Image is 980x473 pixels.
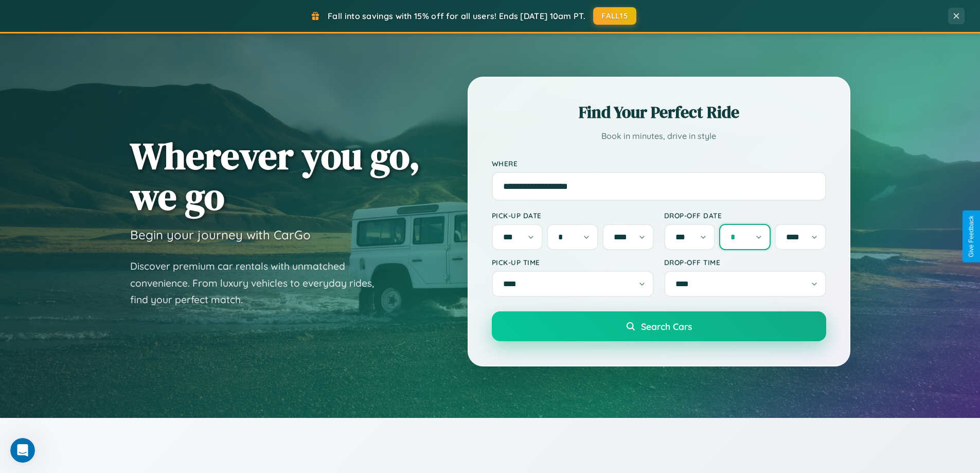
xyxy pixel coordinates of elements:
label: Pick-up Time [492,258,654,267]
h1: Wherever you go, we go [130,135,420,217]
label: Drop-off Time [664,258,826,267]
span: Fall into savings with 15% off for all users! Ends [DATE] 10am PT. [328,11,585,21]
h2: Find Your Perfect Ride [492,101,826,124]
button: FALL15 [593,7,636,25]
p: Book in minutes, drive in style [492,129,826,144]
label: Pick-up Date [492,211,654,220]
div: Give Feedback [968,216,975,257]
span: Search Cars [641,321,692,332]
iframe: Intercom live chat [10,438,35,463]
label: Drop-off Date [664,211,826,220]
p: Discover premium car rentals with unmatched convenience. From luxury vehicles to everyday rides, ... [130,258,387,308]
h3: Begin your journey with CarGo [130,227,311,242]
button: Search Cars [492,311,826,341]
label: Where [492,159,826,168]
